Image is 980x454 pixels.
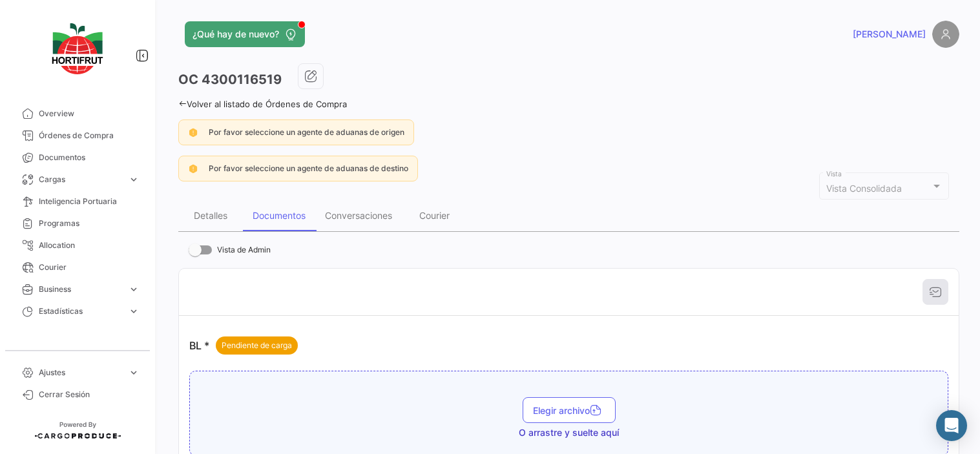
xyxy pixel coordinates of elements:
[10,125,145,147] a: Órdenes de Compra
[39,108,140,119] span: Overview
[523,397,616,423] button: Elegir archivo
[39,284,123,295] span: Business
[39,196,140,207] span: Inteligencia Portuaria
[10,147,145,169] a: Documentos
[185,21,305,47] button: ¿Qué hay de nuevo?
[10,191,145,212] a: Inteligencia Portuaria
[193,28,279,41] span: ¿Qué hay de nuevo?
[826,183,902,194] mat-select-trigger: Vista Consolidada
[128,305,140,317] span: expand_more
[128,284,140,295] span: expand_more
[178,99,347,109] a: Volver al listado de Órdenes de Compra
[932,21,959,48] img: placeholder-user.png
[39,305,123,317] span: Estadísticas
[853,28,926,41] span: [PERSON_NAME]
[253,210,306,221] div: Documentos
[39,367,123,378] span: Ajustes
[209,127,404,137] span: Por favor seleccione un agente de aduanas de origen
[39,240,140,251] span: Allocation
[39,174,123,185] span: Cargas
[39,130,140,141] span: Órdenes de Compra
[10,234,145,256] a: Allocation
[217,242,271,258] span: Vista de Admin
[128,367,140,378] span: expand_more
[209,163,408,173] span: Por favor seleccione un agente de aduanas de destino
[325,210,392,221] div: Conversaciones
[45,15,110,82] img: logo-hortifrut.svg
[39,152,140,163] span: Documentos
[178,70,282,88] h3: OC 4300116519
[194,210,227,221] div: Detalles
[533,405,605,416] span: Elegir archivo
[222,340,292,351] span: Pendiente de carga
[39,218,140,229] span: Programas
[128,174,140,185] span: expand_more
[10,256,145,278] a: Courier
[936,410,967,441] div: Abrir Intercom Messenger
[39,262,140,273] span: Courier
[419,210,450,221] div: Courier
[10,212,145,234] a: Programas
[39,389,140,400] span: Cerrar Sesión
[10,103,145,125] a: Overview
[519,426,619,439] span: O arrastre y suelte aquí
